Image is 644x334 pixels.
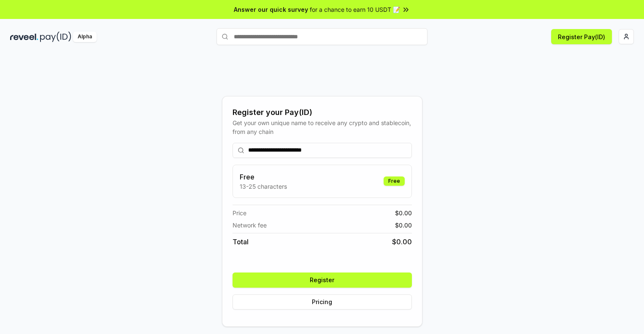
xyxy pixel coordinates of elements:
[40,32,71,42] img: pay_id
[551,29,612,44] button: Register Pay(ID)
[10,32,38,42] img: reveel_dark
[233,273,412,288] button: Register
[233,294,412,310] button: Pricing
[233,107,412,118] div: Register your Pay(ID)
[395,208,412,217] span: $ 0.00
[233,221,267,230] span: Network fee
[234,5,308,14] span: Answer our quick survey
[310,5,400,14] span: for a chance to earn 10 USDT 📝
[392,237,412,247] span: $ 0.00
[233,118,412,136] div: Get your own unique name to receive any crypto and stablecoin, from any chain
[233,237,249,247] span: Total
[240,172,287,182] h3: Free
[240,182,287,191] p: 13-25 characters
[73,32,97,42] div: Alpha
[384,176,405,186] div: Free
[233,208,246,217] span: Price
[395,221,412,230] span: $ 0.00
